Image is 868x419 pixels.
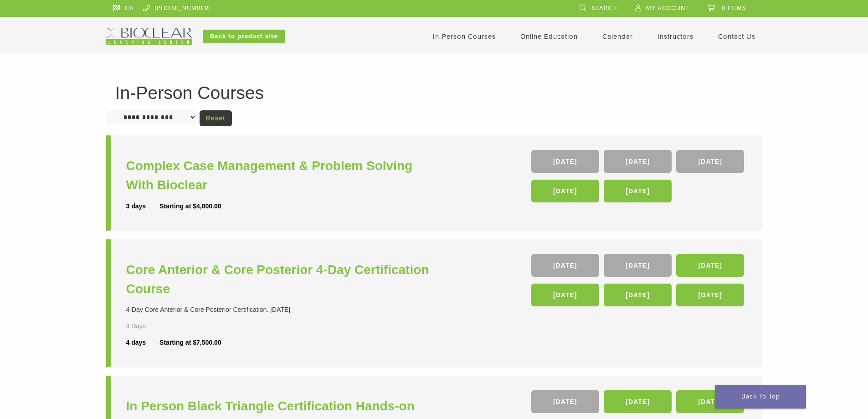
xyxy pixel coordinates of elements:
[115,84,753,102] h1: In-Person Courses
[602,32,633,41] a: Calendar
[159,338,221,347] div: Starting at $7,500.00
[159,202,221,211] div: Starting at $4,000.00
[676,390,744,413] a: [DATE]
[200,110,232,126] a: Reset
[203,30,285,43] a: Back to product site
[591,5,617,12] span: Search
[676,150,744,173] a: [DATE]
[646,5,689,12] span: My Account
[676,254,744,277] a: [DATE]
[722,5,746,12] span: 0 items
[531,180,599,202] a: [DATE]
[126,260,437,299] a: Core Anterior & Core Posterior 4-Day Certification Course
[126,338,160,347] div: 4 days
[604,284,672,306] a: [DATE]
[126,305,437,315] div: 4-Day Core Anterior & Core Posterior Certification. [DATE]
[531,390,599,413] a: [DATE]
[604,390,672,413] a: [DATE]
[531,284,599,306] a: [DATE]
[604,254,672,277] a: [DATE]
[604,180,672,202] a: [DATE]
[433,32,496,41] a: In-Person Courses
[604,150,672,173] a: [DATE]
[106,28,192,45] img: Bioclear
[657,32,693,41] a: Instructors
[531,254,747,311] div: , , , , ,
[676,284,744,306] a: [DATE]
[520,32,578,41] a: Online Education
[715,385,806,409] a: Back To Top
[126,202,160,211] div: 3 days
[126,321,173,331] div: 4 Days
[531,150,747,207] div: , , , ,
[126,156,437,195] a: Complex Case Management & Problem Solving With Bioclear
[531,150,599,173] a: [DATE]
[531,254,599,277] a: [DATE]
[718,32,755,41] a: Contact Us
